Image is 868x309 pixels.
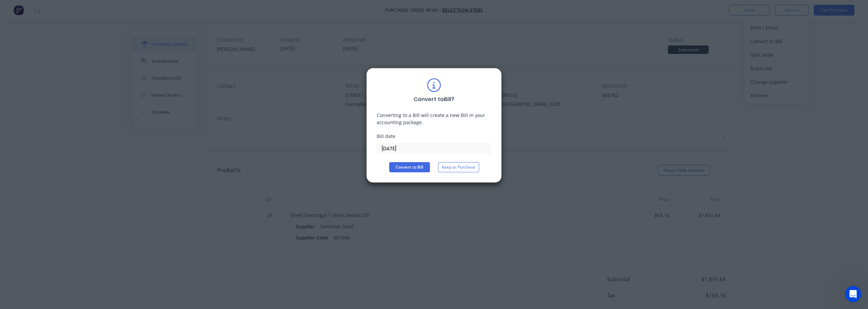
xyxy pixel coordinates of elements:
[377,112,491,126] div: Converting to a Bill will create a new Bill in your accounting package.
[389,162,430,172] button: Convert to Bill
[438,162,479,172] button: Keep as Purchase
[414,95,454,103] div: Convert to Bill ?
[845,286,861,302] iframe: Intercom live chat
[377,133,491,140] div: Bill date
